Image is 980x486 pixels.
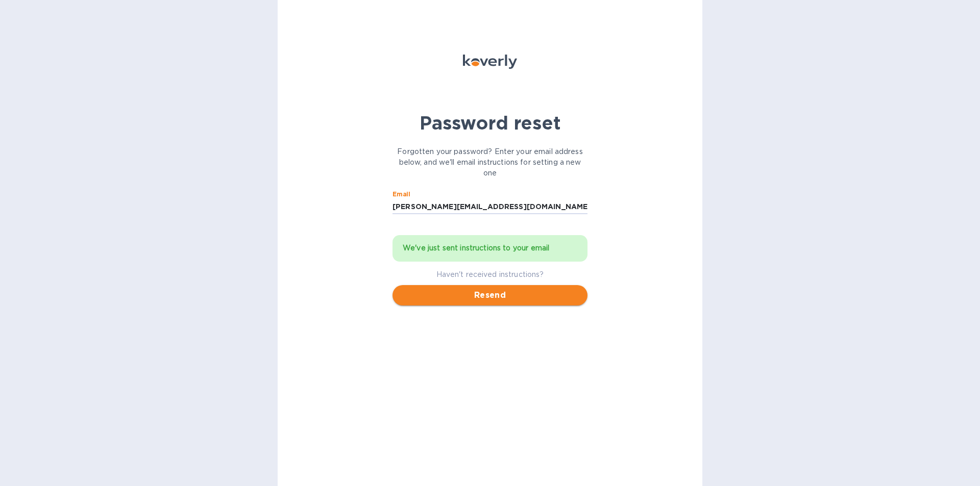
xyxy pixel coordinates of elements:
p: Forgotten your password? Enter your email address below, and we'll email instructions for setting... [393,146,587,178]
label: Email [393,192,410,198]
span: Resend [401,289,579,301]
b: Password reset [420,112,561,134]
div: We've just sent instructions to your email [403,239,577,258]
button: Resend [393,285,587,305]
p: Haven't received instructions? [393,269,587,280]
img: Koverly [463,55,517,69]
input: Email [393,199,587,214]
